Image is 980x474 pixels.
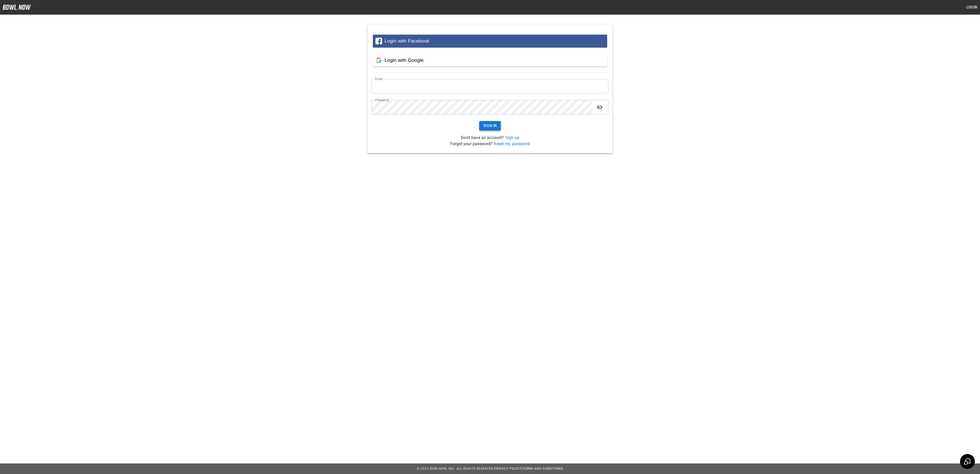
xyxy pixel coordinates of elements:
button: Login [964,3,980,12]
span: Login with Google [385,57,424,63]
span: Login with Facebook [385,38,429,44]
p: Don't have an account? [372,135,608,141]
p: Forgot your password? [372,141,608,147]
a: Sign up [505,135,519,140]
a: Reset my password [494,141,530,146]
img: logo [3,5,31,10]
button: toggle password visibility [595,102,605,112]
span: © 2022 BowlNow, Inc. All Rights Reserved. [417,467,494,470]
a: Terms and Conditions [522,467,563,470]
a: Privacy Policy [494,467,521,470]
button: Login with Facebook [373,35,607,47]
button: Login with Google [373,54,607,67]
button: Sign In [479,121,501,131]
